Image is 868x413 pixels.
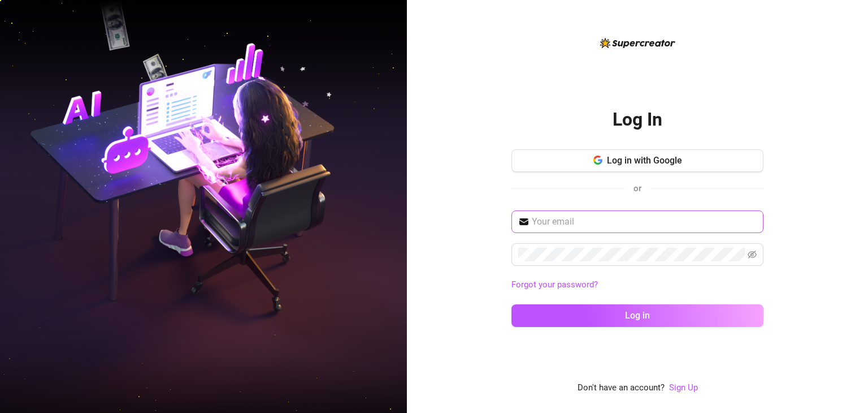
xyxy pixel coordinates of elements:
img: logo-BBDzfeDw.svg [600,38,675,48]
h2: Log In [613,108,662,131]
span: or [633,183,641,193]
span: eye-invisible [748,250,757,259]
a: Sign Up [669,382,698,393]
button: Log in [511,304,763,327]
a: Forgot your password? [511,279,598,290]
button: Log in with Google [511,149,763,172]
span: Log in with Google [607,155,682,166]
span: Don't have an account? [578,381,665,395]
a: Forgot your password? [511,278,763,292]
input: Your email [532,215,757,229]
span: Log in [625,310,650,321]
a: Sign Up [669,381,698,395]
